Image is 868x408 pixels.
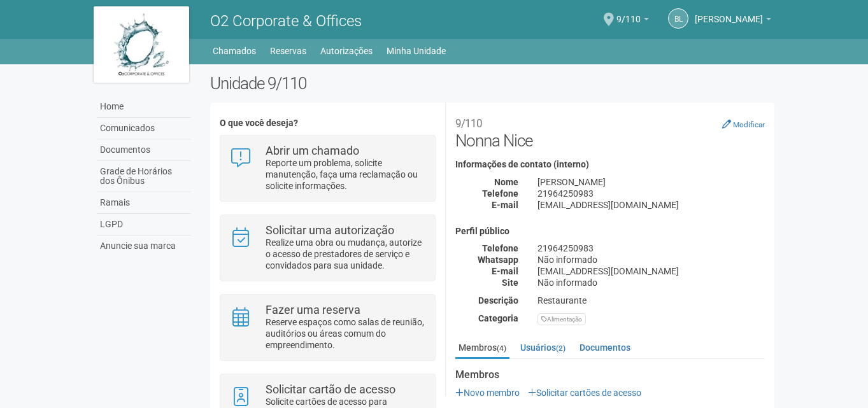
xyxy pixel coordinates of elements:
h2: Nonna Nice [455,112,765,150]
strong: E-mail [492,266,518,276]
h4: O que você deseja? [220,118,436,128]
small: (2) [556,344,566,353]
h2: Unidade 9/110 [210,74,775,93]
a: Fazer uma reserva Reserve espaços como salas de reunião, auditórios ou áreas comum do empreendime... [230,304,425,351]
a: Usuários(2) [517,338,569,357]
a: Solicitar cartões de acesso [528,388,641,398]
p: Realize uma obra ou mudança, autorize o acesso de prestadores de serviço e convidados para sua un... [266,237,425,271]
a: [PERSON_NAME] [695,16,771,26]
a: bl [668,8,688,29]
a: Novo membro [455,388,520,398]
h4: Perfil público [455,227,765,236]
a: 9/110 [616,16,649,26]
strong: Membros [455,369,765,381]
div: Não informado [528,254,774,265]
div: Não informado [528,277,774,288]
a: Documentos [97,139,191,161]
a: Chamados [213,42,256,60]
strong: Abrir um chamado [266,144,359,157]
div: [EMAIL_ADDRESS][DOMAIN_NAME] [528,199,774,211]
a: Ramais [97,192,191,214]
small: Modificar [733,120,765,129]
span: 9/110 [616,2,641,24]
a: Autorizações [320,42,373,60]
small: 9/110 [455,117,482,130]
a: Minha Unidade [387,42,446,60]
a: Membros(4) [455,338,509,359]
div: 21964250983 [528,188,774,199]
img: logo.jpg [94,6,189,83]
strong: Descrição [478,295,518,306]
span: O2 Corporate & Offices [210,12,362,30]
strong: Telefone [482,243,518,253]
span: brunno lopes [695,2,763,24]
small: (4) [497,344,506,353]
a: Home [97,96,191,118]
a: Documentos [576,338,634,357]
strong: Whatsapp [478,255,518,265]
a: Comunicados [97,118,191,139]
div: Alimentação [537,313,586,325]
strong: Site [502,278,518,288]
p: Reserve espaços como salas de reunião, auditórios ou áreas comum do empreendimento. [266,316,425,351]
strong: Fazer uma reserva [266,303,360,316]
a: Solicitar uma autorização Realize uma obra ou mudança, autorize o acesso de prestadores de serviç... [230,225,425,271]
div: 21964250983 [528,243,774,254]
div: [EMAIL_ADDRESS][DOMAIN_NAME] [528,265,774,277]
strong: Solicitar cartão de acesso [266,383,395,396]
a: Reservas [270,42,306,60]
strong: Solicitar uma autorização [266,223,394,237]
p: Reporte um problema, solicite manutenção, faça uma reclamação ou solicite informações. [266,157,425,192]
strong: Categoria [478,313,518,323]
div: [PERSON_NAME] [528,176,774,188]
strong: Nome [494,177,518,187]
a: Modificar [722,119,765,129]
div: Restaurante [528,295,774,306]
h4: Informações de contato (interno) [455,160,765,169]
strong: Telefone [482,188,518,199]
a: LGPD [97,214,191,236]
a: Anuncie sua marca [97,236,191,257]
strong: E-mail [492,200,518,210]
a: Grade de Horários dos Ônibus [97,161,191,192]
a: Abrir um chamado Reporte um problema, solicite manutenção, faça uma reclamação ou solicite inform... [230,145,425,192]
